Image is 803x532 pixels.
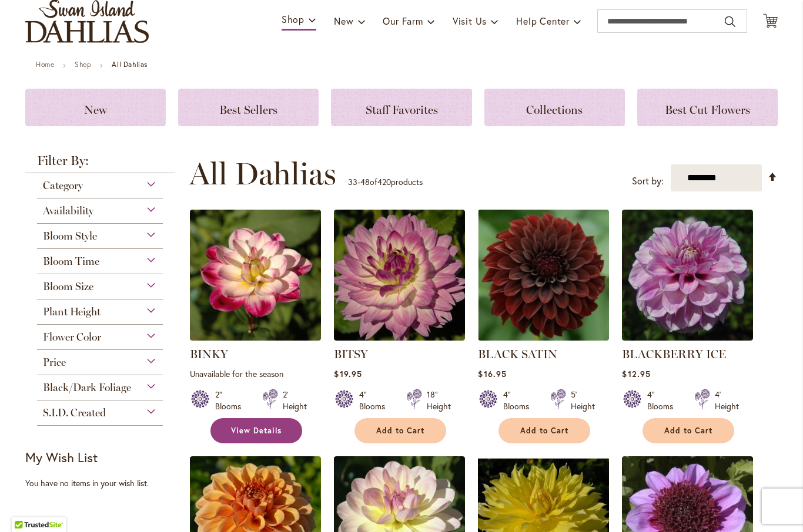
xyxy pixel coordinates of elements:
[334,15,353,27] span: New
[622,332,753,343] a: BLACKBERRY ICE
[43,230,97,243] span: Bloom Style
[215,389,248,412] div: 2" Blooms
[190,332,321,343] a: BINKY
[43,179,83,192] span: Category
[498,418,590,443] button: Add to Cart
[516,15,570,27] span: Help Center
[478,347,557,361] a: BLACK SATIN
[43,280,93,293] span: Bloom Size
[43,255,99,268] span: Bloom Time
[520,426,568,436] span: Add to Cart
[484,89,625,126] a: Collections
[334,368,362,379] span: $19.95
[43,356,66,369] span: Price
[331,89,471,126] a: Staff Favorites
[25,154,175,173] strong: Filter By:
[665,103,750,117] span: Best Cut Flowers
[219,103,277,117] span: Best Sellers
[383,15,423,27] span: Our Farm
[377,176,391,187] span: 420
[231,426,282,436] span: View Details
[526,103,583,117] span: Collections
[84,103,107,117] span: New
[354,418,446,443] button: Add to Cart
[664,426,712,436] span: Add to Cart
[178,89,319,126] a: Best Sellers
[647,389,680,412] div: 4" Blooms
[190,368,321,379] p: Unavailable for the season
[622,368,650,379] span: $12.95
[25,477,182,489] div: You have no items in your wish list.
[43,406,106,419] span: S.I.D. Created
[112,60,148,69] strong: All Dahlias
[282,13,305,25] span: Shop
[334,210,465,341] img: BITSY
[478,368,506,379] span: $16.95
[283,389,307,412] div: 2' Height
[43,305,101,318] span: Plant Height
[75,60,91,69] a: Shop
[9,490,42,523] iframe: Launch Accessibility Center
[359,389,392,412] div: 4" Blooms
[334,347,368,361] a: BITSY
[622,210,753,341] img: BLACKBERRY ICE
[366,103,438,117] span: Staff Favorites
[427,389,451,412] div: 18" Height
[478,210,609,341] img: BLACK SATIN
[43,381,131,394] span: Black/Dark Foliage
[632,170,664,192] label: Sort by:
[478,332,609,343] a: BLACK SATIN
[334,332,465,343] a: BITSY
[360,176,370,187] span: 48
[348,176,357,187] span: 33
[643,418,734,443] button: Add to Cart
[210,418,302,443] a: View Details
[190,210,321,341] img: BINKY
[376,426,424,436] span: Add to Cart
[25,449,98,466] strong: My Wish List
[348,173,423,191] p: - of products
[190,347,228,361] a: BINKY
[36,60,54,69] a: Home
[453,15,487,27] span: Visit Us
[571,389,595,412] div: 5' Height
[189,156,336,191] span: All Dahlias
[43,204,93,217] span: Availability
[43,331,101,344] span: Flower Color
[622,347,726,361] a: BLACKBERRY ICE
[637,89,778,126] a: Best Cut Flowers
[503,389,536,412] div: 4" Blooms
[25,89,166,126] a: New
[715,389,739,412] div: 4' Height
